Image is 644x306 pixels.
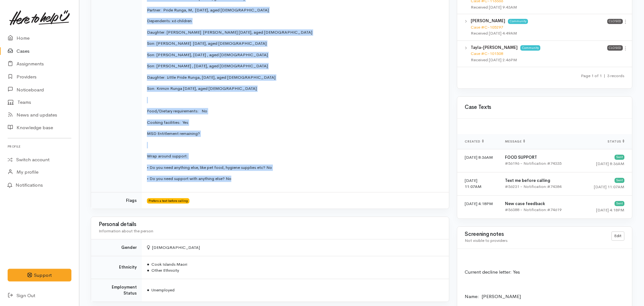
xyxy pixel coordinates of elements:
[147,262,149,267] span: ●
[147,86,442,92] p: Son: Krimzn Runga [DATE], aged [DEMOGRAPHIC_DATA]
[91,256,142,279] td: Ethnicity
[147,153,442,160] p: Wrap around support:
[505,155,537,160] b: FOOD SUPPORT
[465,232,604,238] h3: Screening notes
[471,45,518,50] b: Tayla-[PERSON_NAME]
[505,184,575,190] div: #56231 - Notification:#74384
[147,165,442,171] p: • Do you need anything else, like pet food, hygiene supplies etc? No
[471,4,602,10] div: Received [DATE] 9:43AM
[147,268,149,273] span: ●
[147,63,442,70] p: Son: [PERSON_NAME] , [DATE], aged [DEMOGRAPHIC_DATA]
[147,288,149,293] span: ●
[147,41,442,47] p: Son: [PERSON_NAME] [DATE], aged [DEMOGRAPHIC_DATA]
[521,45,541,50] span: Community
[612,232,625,241] a: Edit
[465,105,625,111] h3: Case Texts
[471,30,607,37] div: Received [DATE] 4:49AM
[8,269,71,282] button: Support
[585,207,625,214] div: [DATE] 4:18PM
[615,178,625,183] div: Sent
[615,155,625,160] div: Sent
[147,7,442,13] p: Partner: Pride Runga, M, [DATE], aged [DEMOGRAPHIC_DATA]
[457,149,500,172] td: [DATE] 8:36AM
[91,240,142,256] td: Gender
[457,172,500,196] td: [DATE] 11:07AM
[505,178,551,183] b: Text me before calling
[505,161,575,167] div: #56196 - Notification:#74335
[99,222,442,228] h3: Personal details
[615,201,625,206] div: Sent
[505,207,575,213] div: #56388 - Notification:#74619
[147,262,187,274] span: Cook Islands Maori Other Ethnicity
[585,161,625,167] div: [DATE] 8:36AM
[505,201,545,207] b: New case feedback
[457,196,500,219] td: [DATE] 4:18PM
[465,293,625,301] p: Name: [PERSON_NAME]
[471,51,503,57] a: Case #C-101508
[604,73,606,79] span: |
[147,18,442,24] p: Dependents: x6 children
[585,184,625,190] div: [DATE] 11:07AM
[471,57,607,63] div: Received [DATE] 2:46PM
[99,229,153,234] span: Information about the person
[147,30,442,36] p: Daughter: [PERSON_NAME] [PERSON_NAME] [DATE], aged [DEMOGRAPHIC_DATA]
[465,140,484,144] span: Created
[8,142,71,151] h6: Profile
[91,192,142,209] td: Flags
[607,45,623,50] span: Closed
[508,19,528,24] span: Community
[465,269,625,276] p: Current decline letter: Yes
[147,52,442,58] p: Son: [PERSON_NAME], [DATE] , aged [DEMOGRAPHIC_DATA]
[91,279,142,302] td: Employment Status
[505,140,525,144] span: Message
[147,75,442,81] p: Daughter: Little Pride Runga, [DATE], aged [DEMOGRAPHIC_DATA]
[147,245,200,250] span: [DEMOGRAPHIC_DATA]
[147,176,442,182] p: • Do you need support with anything else? No
[465,238,604,244] div: Not visible to providers
[147,108,442,115] p: Food/Dietary requirements: No
[147,120,442,126] p: Cooking facilities: Yes
[608,140,625,144] span: Status
[471,18,505,24] b: [PERSON_NAME]
[147,131,442,137] p: MSD Entitlement remaining?
[471,25,503,30] a: Case #C-105297
[147,288,175,293] span: Unemployed
[607,19,623,24] span: Closed
[147,198,189,203] span: Prefers a text before calling
[581,73,625,79] small: Page 1 of 1 3 records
